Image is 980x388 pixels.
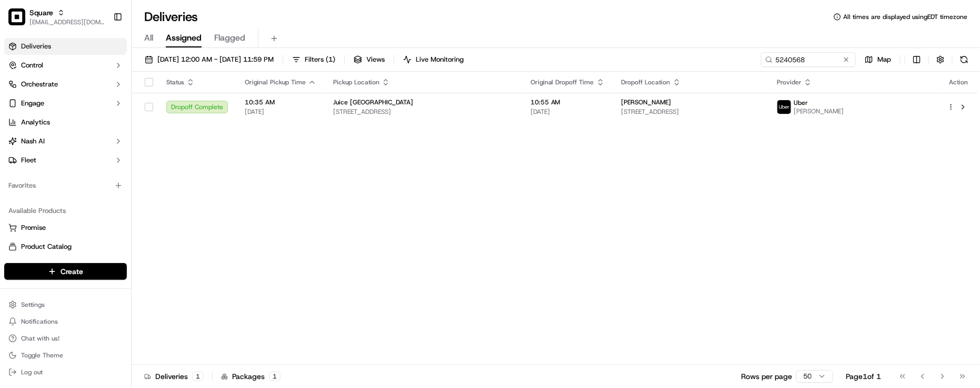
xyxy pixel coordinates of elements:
div: Favorites [4,177,127,194]
span: Original Dropoff Time [531,78,594,86]
span: Juice [GEOGRAPHIC_DATA] [333,98,413,106]
span: Chat with us! [21,334,59,343]
button: Log out [4,365,127,380]
a: Promise [8,223,123,232]
span: Notifications [21,317,58,326]
p: Rows per page [741,371,792,382]
span: Provider [777,78,802,86]
img: Square [8,8,25,25]
span: Deliveries [21,42,51,51]
button: Settings [4,297,127,312]
a: Powered byPylon [74,178,127,187]
span: Assigned [166,32,202,44]
span: [PERSON_NAME] [622,98,672,106]
span: Original Pickup Time [245,78,306,86]
h1: Deliveries [144,8,198,25]
span: Pickup Location [333,78,379,86]
button: Promise [4,219,127,236]
span: All times are displayed using EDT timezone [843,13,967,21]
span: Engage [21,99,44,108]
img: uber-new-logo.jpeg [777,100,791,114]
button: Square [29,7,53,18]
a: Analytics [4,114,127,131]
span: Map [877,55,891,64]
button: Orchestrate [4,76,127,93]
a: Deliveries [4,38,127,55]
button: Filters(1) [287,52,340,67]
span: Status [166,78,184,86]
span: API Documentation [99,153,169,163]
button: Fleet [4,152,127,169]
button: SquareSquare[EMAIL_ADDRESS][DOMAIN_NAME] [4,4,109,30]
div: 1 [269,372,281,381]
button: Chat with us! [4,331,127,346]
span: [STREET_ADDRESS] [333,108,514,116]
span: Nash AI [21,137,45,146]
span: Create [61,266,83,277]
div: Page 1 of 1 [846,371,881,382]
button: Control [4,57,127,74]
a: 💻API Documentation [85,149,173,168]
img: Nash [11,11,32,32]
button: Views [349,52,389,67]
span: [DATE] [245,108,316,116]
span: Filters [305,55,335,64]
span: All [144,32,153,44]
span: [DATE] 12:00 AM - [DATE] 11:59 PM [157,55,274,64]
span: Product Catalog [21,242,72,251]
span: ( 1 ) [326,55,335,64]
button: Map [860,52,896,67]
div: We're available if you need us! [36,111,133,120]
button: Product Catalog [4,238,127,255]
span: Knowledge Base [21,153,81,163]
p: Welcome 👋 [11,42,192,59]
span: Fleet [21,156,36,165]
span: Uber [794,99,808,107]
div: Start new chat [36,101,173,111]
div: 💻 [89,154,97,162]
a: 📗Knowledge Base [6,149,85,168]
div: Packages [221,371,281,382]
button: [EMAIL_ADDRESS][DOMAIN_NAME] [29,18,105,26]
span: [STREET_ADDRESS] [622,108,760,116]
button: Nash AI [4,133,127,150]
span: Live Monitoring [416,55,464,64]
button: Live Monitoring [398,52,468,67]
div: Action [947,78,969,86]
span: Toggle Theme [21,351,63,360]
span: Control [21,61,43,70]
button: Refresh [957,52,972,67]
img: 1736555255976-a54dd68f-1ca7-489b-9aae-adbdc363a1c4 [11,101,29,120]
span: Pylon [105,179,127,187]
input: Got a question? Start typing here... [27,68,189,79]
span: Analytics [21,118,50,127]
button: Engage [4,95,127,112]
span: Promise [21,223,46,232]
button: Toggle Theme [4,348,127,363]
span: Flagged [214,32,245,44]
div: Deliveries [144,371,204,382]
span: Log out [21,368,43,376]
button: Start new chat [179,104,192,117]
div: Available Products [4,202,127,219]
span: [DATE] [531,108,605,116]
span: Settings [21,300,45,309]
span: Orchestrate [21,80,58,89]
span: 10:35 AM [245,98,316,106]
button: [DATE] 12:00 AM - [DATE] 11:59 PM [140,52,278,67]
span: Dropoff Location [622,78,671,86]
div: 1 [192,372,204,381]
div: 📗 [11,154,19,162]
span: [PERSON_NAME] [794,107,844,115]
input: Type to search [761,52,856,67]
a: Product Catalog [8,242,123,251]
span: Views [366,55,385,64]
button: Notifications [4,314,127,329]
span: 10:55 AM [531,98,605,106]
button: Create [4,263,127,280]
